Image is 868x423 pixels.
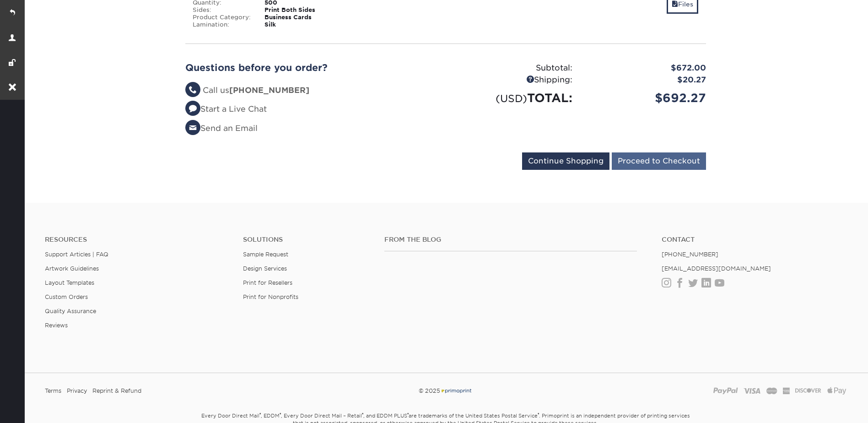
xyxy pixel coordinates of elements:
a: Layout Templates [45,279,94,286]
a: Design Services [243,265,287,272]
span: files [672,0,678,8]
div: Print Both Sides [258,6,359,14]
input: Continue Shopping [522,152,609,170]
a: Custom Orders [45,293,88,300]
li: Call us [185,85,439,97]
strong: [PHONE_NUMBER] [229,86,309,95]
small: (USD) [496,92,527,104]
div: Silk [258,21,359,28]
a: Contact [662,236,846,244]
div: Subtotal: [446,62,579,74]
a: Send an Email [185,124,258,133]
div: Business Cards [258,14,359,21]
a: Reprint & Refund [92,384,141,398]
div: $20.27 [579,74,713,86]
sup: ® [259,412,261,417]
div: TOTAL: [446,89,579,107]
a: Start a Live Chat [185,104,267,114]
h4: Resources [45,236,229,244]
sup: ® [538,412,539,417]
a: Print for Resellers [243,279,292,286]
sup: ® [407,412,409,417]
h4: Solutions [243,236,371,244]
iframe: Google Customer Reviews [2,395,78,420]
a: [EMAIL_ADDRESS][DOMAIN_NAME] [662,265,771,272]
div: $692.27 [579,89,713,107]
a: [PHONE_NUMBER] [662,251,718,258]
div: Sides: [186,6,258,14]
sup: ® [362,412,363,417]
a: Reviews [45,322,68,329]
a: Artwork Guidelines [45,265,99,272]
input: Proceed to Checkout [612,152,706,170]
img: Primoprint [440,387,472,394]
a: Terms [45,384,61,398]
div: Shipping: [446,74,579,86]
a: Print for Nonprofits [243,293,298,300]
div: Lamination: [186,21,258,28]
div: © 2025 [310,384,582,398]
a: Sample Request [243,251,288,258]
a: Quality Assurance [45,308,96,315]
h4: From the Blog [384,236,637,244]
a: Support Articles | FAQ [45,251,108,258]
h2: Questions before you order? [185,62,439,73]
sup: ® [280,412,281,417]
div: Product Category: [186,14,258,21]
a: Privacy [67,384,87,398]
div: $672.00 [579,62,713,74]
